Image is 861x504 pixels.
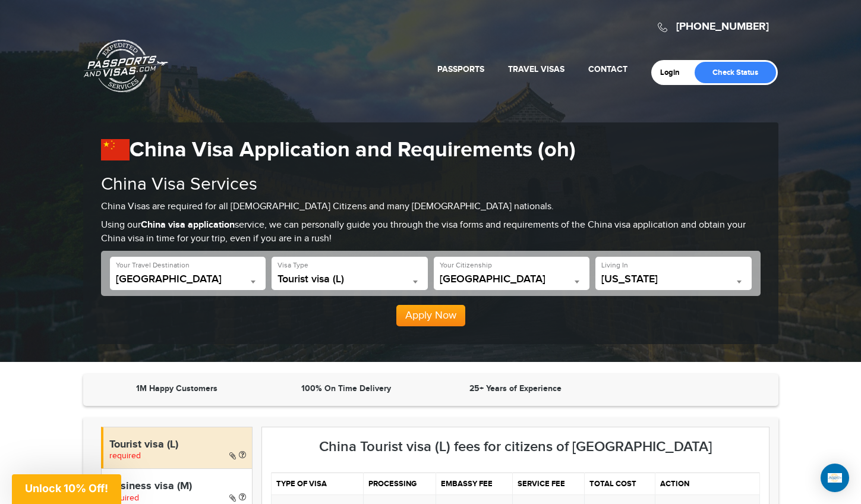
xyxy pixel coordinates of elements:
[584,472,655,494] th: Total cost
[101,219,761,246] p: Using our service, we can personally guide you through the visa forms and requirements of the Chi...
[436,472,512,494] th: Embassy fee
[109,451,141,461] span: required
[116,273,260,290] span: China
[116,260,190,270] label: Your Travel Destination
[469,383,562,393] strong: 25+ Years of Experience
[25,482,108,494] span: Unlock 10% Off!
[101,175,761,194] h2: China Visa Services
[508,64,564,74] a: Travel Visas
[301,383,391,393] strong: 100% On Time Delivery
[363,472,436,494] th: Processing
[437,64,484,74] a: Passports
[277,273,422,285] span: Tourist visa (L)
[277,260,308,270] label: Visa Type
[101,137,761,163] h1: China Visa Application and Requirements (oh)
[601,273,746,285] span: Ohio
[603,383,767,397] iframe: Customer reviews powered by Trustpilot
[695,62,776,83] a: Check Status
[101,200,761,214] p: China Visas are required for all [DEMOGRAPHIC_DATA] Citizens and many [DEMOGRAPHIC_DATA] nationals.
[588,64,627,74] a: Contact
[601,273,746,290] span: Ohio
[108,493,139,503] span: required
[109,439,246,451] h4: Tourist visa (L)
[277,273,422,290] span: Tourist visa (L)
[440,273,584,285] span: United States
[136,383,217,393] strong: 1M Happy Customers
[116,273,260,285] span: China
[396,305,465,326] button: Apply Now
[601,260,628,270] label: Living In
[660,68,688,77] a: Login
[821,464,849,492] div: Open Intercom Messenger
[655,472,759,494] th: Action
[676,20,769,33] a: [PHONE_NUMBER]
[513,472,585,494] th: Service fee
[141,219,235,231] strong: China visa application
[440,273,584,290] span: United States
[12,474,121,504] div: Unlock 10% Off!
[84,39,168,93] a: Passports & [DOMAIN_NAME]
[271,439,760,455] h3: China Tourist visa (L) fees for citizens of [GEOGRAPHIC_DATA]
[271,472,363,494] th: Type of visa
[440,260,492,270] label: Your Citizenship
[108,481,246,493] h4: Business visa (M)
